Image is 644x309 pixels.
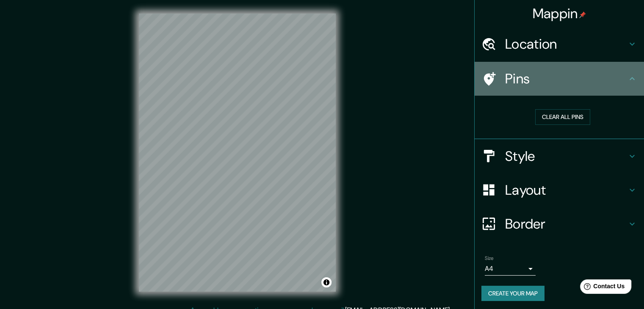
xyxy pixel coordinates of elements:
h4: Mappin [533,5,586,22]
h4: Border [505,215,627,232]
h4: Location [505,36,627,52]
button: Clear all pins [535,109,590,125]
div: A4 [485,262,536,276]
h4: Layout [505,182,627,199]
h4: Style [505,148,627,165]
label: Size [485,254,494,262]
div: Location [475,27,644,61]
div: Layout [475,173,644,207]
button: Toggle attribution [321,277,332,287]
img: pin-icon.png [579,11,586,18]
button: Create your map [481,286,544,301]
iframe: Help widget launcher [569,276,635,300]
div: Style [475,139,644,173]
h4: Pins [505,70,627,87]
div: Pins [475,62,644,96]
canvas: Map [139,14,336,292]
div: Border [475,207,644,241]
